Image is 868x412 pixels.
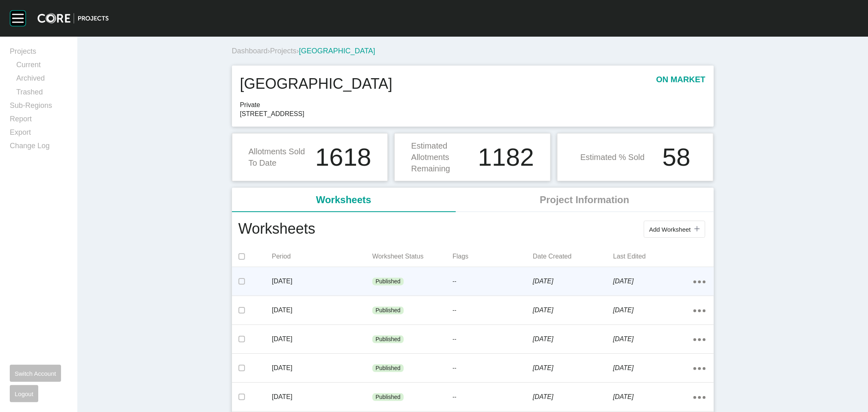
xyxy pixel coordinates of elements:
[613,392,693,401] p: [DATE]
[299,47,375,55] span: [GEOGRAPHIC_DATA]
[411,140,473,174] p: Estimated Allotments Remaining
[533,306,613,315] p: [DATE]
[10,365,61,382] button: Switch Account
[315,145,372,170] h1: 1618
[272,252,372,261] p: Period
[272,277,372,286] p: [DATE]
[613,306,693,315] p: [DATE]
[272,306,372,315] p: [DATE]
[10,385,38,402] button: Logout
[453,393,533,401] p: --
[15,390,33,397] span: Logout
[453,364,533,373] p: --
[455,188,713,212] li: Project Information
[533,364,613,373] p: [DATE]
[453,252,533,261] p: Flags
[10,114,68,127] a: Report
[240,101,706,110] span: Private
[662,145,691,170] h1: 58
[270,47,297,55] a: Projects
[249,146,310,169] p: Allotments Sold To Date
[533,252,613,261] p: Date Created
[272,364,372,373] p: [DATE]
[533,277,613,286] p: [DATE]
[613,252,693,261] p: Last Edited
[533,335,613,344] p: [DATE]
[376,364,401,373] p: Published
[376,335,401,344] p: Published
[453,335,533,344] p: --
[533,392,613,401] p: [DATE]
[644,221,705,238] button: Add Worksheet
[478,145,534,170] h1: 1182
[232,47,268,55] a: Dashboard
[10,127,68,141] a: Export
[268,47,270,55] span: ›
[372,252,453,261] p: Worksheet Status
[580,151,645,163] p: Estimated % Sold
[10,141,68,154] a: Change Log
[240,110,706,118] span: [STREET_ADDRESS]
[297,47,299,55] span: ›
[238,219,315,240] h1: Worksheets
[16,87,68,101] a: Trashed
[656,74,705,94] p: on market
[232,188,456,212] li: Worksheets
[376,307,401,315] p: Published
[240,74,393,94] h1: [GEOGRAPHIC_DATA]
[453,307,533,315] p: --
[37,13,109,24] img: core-logo-dark.3138cae2.png
[613,277,693,286] p: [DATE]
[649,226,691,233] span: Add Worksheet
[272,392,372,401] p: [DATE]
[613,364,693,373] p: [DATE]
[453,278,533,286] p: --
[10,101,68,114] a: Sub-Regions
[613,335,693,344] p: [DATE]
[10,46,68,60] a: Projects
[15,370,56,377] span: Switch Account
[376,278,401,286] p: Published
[272,335,372,344] p: [DATE]
[16,73,68,87] a: Archived
[16,60,68,73] a: Current
[376,393,401,401] p: Published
